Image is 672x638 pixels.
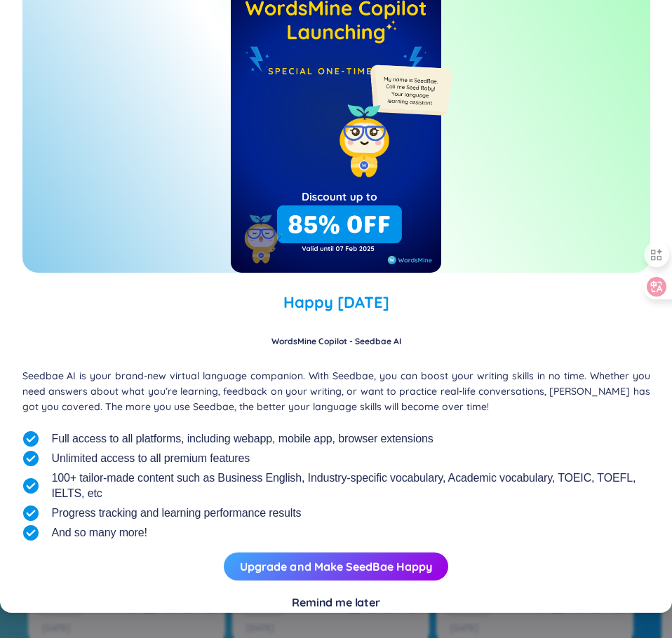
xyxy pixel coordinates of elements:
span: Progress tracking and learning performance results [52,505,302,521]
div: Seedbae AI is your brand-new virtual language companion. With Seedbae, you can boost your writing... [22,368,650,414]
img: minionSeedbaeMessage.35ffe99e.png [366,47,455,135]
span: Happy [DATE] [22,290,650,315]
span: Unlimited access to all premium features [52,451,250,466]
span: And so many more! [52,525,147,541]
img: minionSeedbae.862dd8bc.png [337,101,391,180]
span: 100+ tailor-made content such as Business English, Industry-specific vocabulary, Academic vocabul... [52,470,650,501]
div: Remind me later [292,595,380,610]
span: Full access to all platforms, including webapp, mobile app, browser extensions [52,431,434,447]
a: Upgrade and Make SeedBae Happy [240,559,432,573]
button: Upgrade and Make SeedBae Happy [224,552,448,581]
span: WordsMine Copilot - Seedbae AI [22,334,650,348]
